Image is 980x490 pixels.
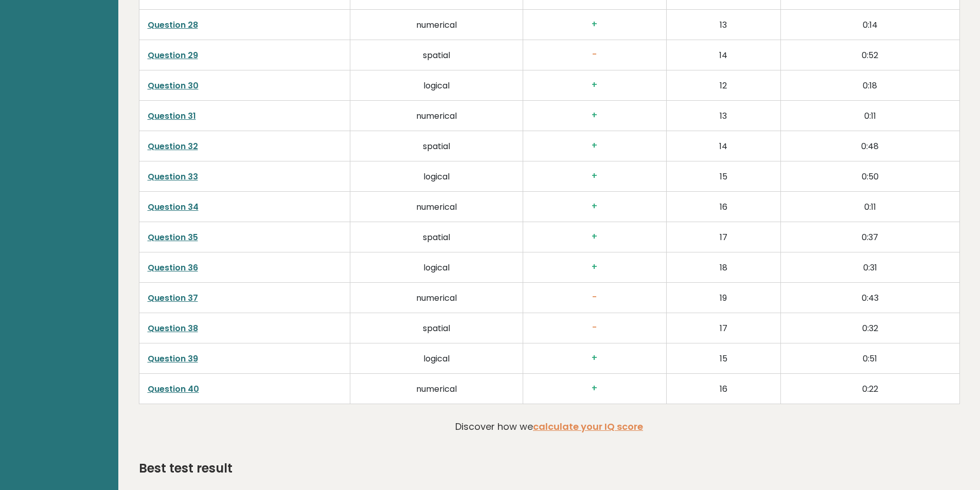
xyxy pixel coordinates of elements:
a: Question 35 [148,231,198,243]
h3: + [531,262,658,273]
h3: + [531,383,658,394]
td: spatial [350,131,523,161]
h2: Best test result [139,459,233,478]
h3: + [531,140,658,151]
h3: - [531,49,658,60]
a: Question 38 [148,322,198,334]
td: 13 [666,9,780,40]
td: 0:32 [780,313,959,343]
td: 16 [666,191,780,222]
td: numerical [350,191,523,222]
td: numerical [350,282,523,313]
td: 17 [666,313,780,343]
td: 0:11 [780,100,959,131]
a: Question 29 [148,49,198,61]
td: 0:37 [780,222,959,252]
h3: + [531,353,658,364]
p: Discover how we [455,420,643,433]
td: 19 [666,282,780,313]
td: 16 [666,373,780,404]
td: spatial [350,313,523,343]
h3: + [531,231,658,242]
a: calculate your IQ score [533,420,643,433]
td: numerical [350,100,523,131]
td: 15 [666,161,780,191]
a: Question 31 [148,110,196,122]
a: Question 37 [148,292,198,304]
td: logical [350,252,523,282]
h3: + [531,171,658,182]
td: 15 [666,343,780,373]
td: logical [350,161,523,191]
h3: + [531,201,658,212]
td: spatial [350,222,523,252]
a: Question 40 [148,383,199,395]
td: 0:52 [780,40,959,70]
td: 0:11 [780,191,959,222]
td: numerical [350,9,523,40]
a: Question 34 [148,201,199,213]
h3: + [531,80,658,90]
h3: - [531,292,658,303]
td: spatial [350,40,523,70]
a: Question 30 [148,80,199,92]
h3: + [531,19,658,30]
td: 14 [666,131,780,161]
td: 0:43 [780,282,959,313]
td: 0:50 [780,161,959,191]
a: Question 28 [148,19,198,31]
td: 12 [666,70,780,100]
td: logical [350,70,523,100]
td: 0:22 [780,373,959,404]
a: Question 36 [148,262,198,274]
td: 0:48 [780,131,959,161]
h3: - [531,322,658,333]
td: 13 [666,100,780,131]
td: 17 [666,222,780,252]
td: 0:18 [780,70,959,100]
a: Question 39 [148,353,198,365]
td: 0:51 [780,343,959,373]
td: 0:31 [780,252,959,282]
td: 0:14 [780,9,959,40]
a: Question 32 [148,140,198,152]
a: Question 33 [148,171,198,183]
td: numerical [350,373,523,404]
td: 18 [666,252,780,282]
td: 14 [666,40,780,70]
td: logical [350,343,523,373]
h3: + [531,110,658,121]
